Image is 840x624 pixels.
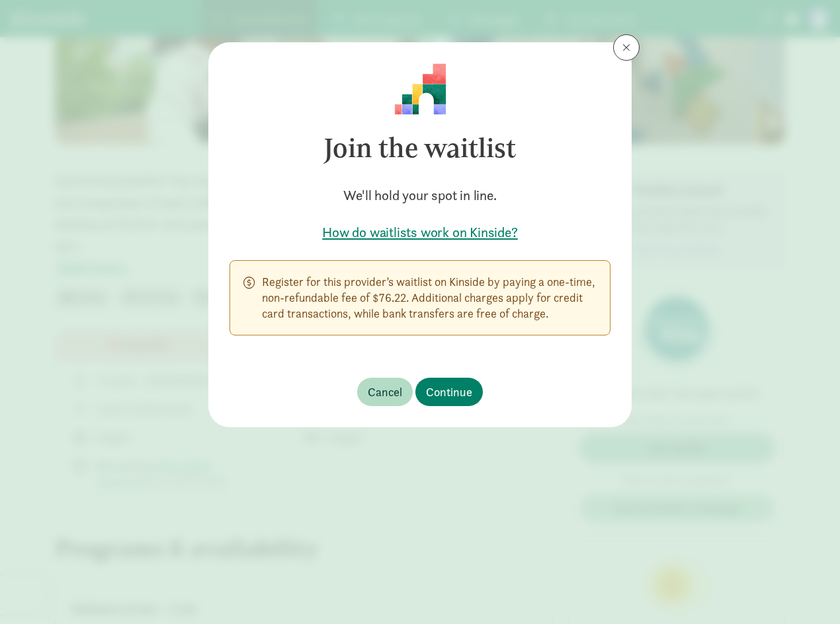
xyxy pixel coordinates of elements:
p: Register for this provider’s waitlist on Kinside by paying a one-time, non-refundable fee of $76.... [262,274,597,322]
h3: Join the waitlist [230,115,610,181]
h5: We'll hold your spot in line. [230,186,610,205]
button: Cancel [357,378,413,406]
span: Continue [426,383,472,401]
span: Cancel [368,383,402,401]
button: Continue [415,378,483,406]
a: How do waitlists work on Kinside? [230,223,610,242]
